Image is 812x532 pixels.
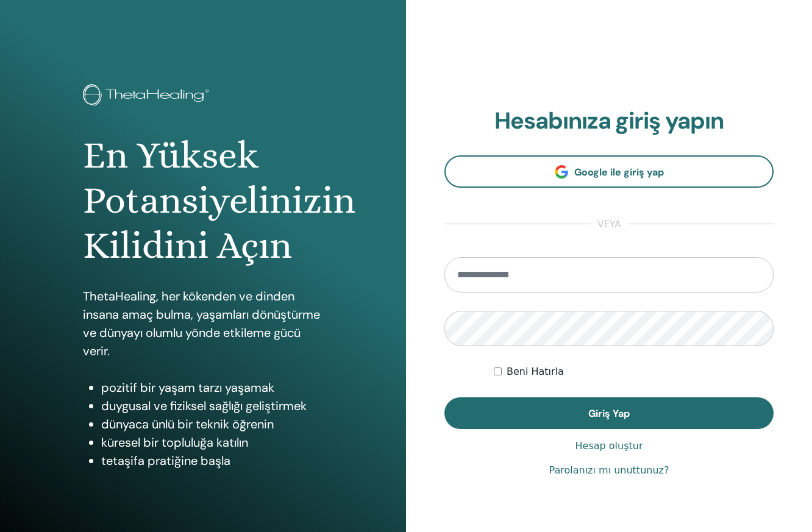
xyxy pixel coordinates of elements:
li: küresel bir topluluğa katılın [101,433,323,452]
li: duygusal ve fiziksel sağlığı geliştirmek [101,397,323,415]
li: tetaşifa pratiğine başla [101,452,323,470]
h1: En Yüksek Potansiyelinizin Kilidini Açın [83,133,323,269]
a: Parolanızı mı unuttunuz? [549,463,669,478]
span: Giriş Yap [588,407,630,420]
a: Google ile giriş yap [444,155,774,188]
span: veya [591,217,627,232]
button: Giriş Yap [444,397,774,429]
h2: Hesabınıza giriş yapın [444,107,774,135]
div: Keep me authenticated indefinitely or until I manually logout [494,364,774,379]
p: ThetaHealing, her kökenden ve dinden insana amaç bulma, yaşamları dönüştürme ve dünyayı olumlu yö... [83,287,323,360]
a: Hesap oluştur [575,439,643,453]
li: pozitif bir yaşam tarzı yaşamak [101,378,323,397]
label: Beni Hatırla [507,364,564,379]
li: dünyaca ünlü bir teknik öğrenin [101,415,323,433]
span: Google ile giriş yap [574,166,664,179]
